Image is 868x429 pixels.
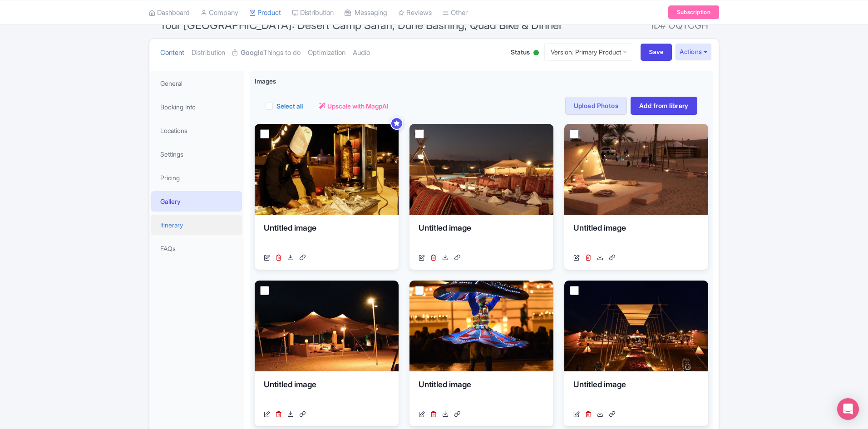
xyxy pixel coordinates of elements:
[151,144,242,164] a: Settings
[641,44,672,61] input: Save
[676,44,711,60] button: Actions
[419,222,544,249] div: Untitled image
[151,120,242,141] a: Locations
[573,379,699,406] div: Untitled image
[544,43,633,61] a: Version: Primary Product
[192,39,225,67] a: Distribution
[151,215,242,235] a: Itinerary
[276,101,303,111] label: Select all
[151,73,242,94] a: General
[232,39,301,67] a: GoogleThings to do
[532,46,541,60] div: Active
[565,97,627,115] a: Upload Photos
[319,101,389,111] a: Upscale with MagpAI
[241,48,263,58] strong: Google
[264,379,390,406] div: Untitled image
[651,16,708,35] span: ID# OQTCGH
[327,101,389,111] span: Upscale with MagpAI
[511,47,530,57] span: Status
[353,39,370,67] a: Audio
[308,39,345,67] a: Optimization
[419,379,544,406] div: Untitled image
[160,39,184,67] a: Content
[837,398,859,420] div: Open Intercom Messenger
[160,19,562,32] span: Tour [GEOGRAPHIC_DATA]: Desert Camp Safari, Dune Bashing, Quad Bike & Dinner
[151,191,242,212] a: Gallery
[255,76,276,86] span: Images
[151,238,242,259] a: FAQs
[151,168,242,188] a: Pricing
[573,222,699,249] div: Untitled image
[151,97,242,117] a: Booking Info
[264,222,390,249] div: Untitled image
[631,97,697,115] a: Add from library
[668,5,719,19] a: Subscription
